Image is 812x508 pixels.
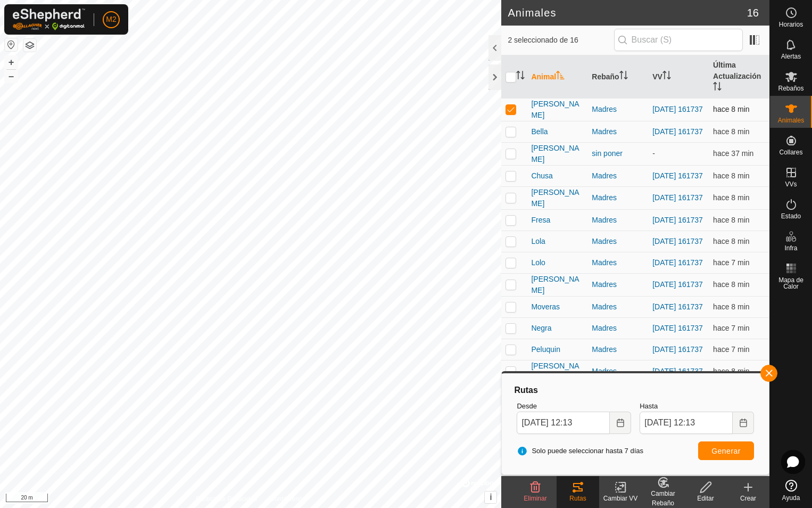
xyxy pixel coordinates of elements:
div: Madres [592,323,644,334]
a: [DATE] 161737 [652,367,703,375]
span: 13 ago 2025, 12:05 [713,302,749,311]
img: Logo Gallagher [13,9,85,30]
span: Infra [784,245,797,251]
div: Madres [592,192,644,203]
button: Restablecer Mapa [5,38,18,51]
a: Política de Privacidad [196,494,257,504]
a: [DATE] 161737 [652,216,703,224]
div: sin poner [592,148,644,159]
span: [PERSON_NAME] [531,274,583,296]
div: Crear [727,494,769,503]
p-sorticon: Activar para ordenar [662,72,671,81]
a: [DATE] 161737 [652,345,703,354]
span: Lola [531,236,545,247]
span: i [490,493,492,502]
span: 13 ago 2025, 12:05 [713,193,749,202]
div: Madres [592,126,644,137]
span: Peluquin [531,344,560,355]
button: + [5,56,18,69]
span: Alertas [781,53,801,60]
div: Madres [592,279,644,290]
p-sorticon: Activar para ordenar [619,72,628,81]
span: Moveras [531,301,560,313]
span: 13 ago 2025, 12:05 [713,237,749,245]
span: Mapa de Calor [773,277,809,290]
div: Rutas [557,494,599,503]
span: 13 ago 2025, 12:05 [713,127,749,136]
th: Última Actualización [709,55,769,99]
span: 13 ago 2025, 12:05 [713,105,749,113]
span: VVs [785,181,797,187]
span: 13 ago 2025, 12:05 [713,367,749,375]
div: Cambiar VV [599,494,642,503]
a: [DATE] 161737 [652,302,703,311]
label: Hasta [640,401,754,412]
button: Choose Date [610,412,631,434]
button: Choose Date [733,412,754,434]
a: [DATE] 161737 [652,105,703,113]
div: Madres [592,215,644,226]
span: 2 seleccionado de 16 [508,35,614,46]
span: Bella [531,126,548,137]
span: 13 ago 2025, 12:05 [713,258,749,267]
span: Lolo [531,257,545,268]
div: Madres [592,344,644,355]
label: Desde [517,401,631,412]
button: i [485,491,496,503]
p-sorticon: Activar para ordenar [556,72,565,81]
div: Madres [592,236,644,247]
a: Ayuda [770,476,812,505]
span: Negra [531,323,551,334]
div: Cambiar Rebaño [642,489,684,508]
span: Animales [778,117,804,124]
button: Generar [698,441,754,460]
span: 13 ago 2025, 12:05 [713,324,749,332]
span: Collares [779,149,802,155]
a: [DATE] 161737 [652,193,703,202]
p-sorticon: Activar para ordenar [516,72,525,81]
span: [PERSON_NAME] [531,360,583,383]
span: [PERSON_NAME] [531,99,583,121]
span: Ayuda [782,495,800,501]
th: Rebaño [587,55,648,99]
h2: Animales [508,6,747,19]
a: [DATE] 161737 [652,127,703,136]
span: [PERSON_NAME] [531,187,583,209]
span: Rebaños [778,85,803,92]
span: Estado [781,213,801,219]
app-display-virtual-paddock-transition: - [652,149,655,158]
div: Madres [592,366,644,377]
span: Horarios [779,21,803,28]
a: [DATE] 161737 [652,237,703,245]
a: Contáctenos [270,494,305,504]
span: Solo puede seleccionar hasta 7 días [517,446,643,456]
span: Eliminar [524,495,546,502]
div: Madres [592,170,644,182]
th: VV [648,55,709,99]
span: 16 [747,5,759,21]
span: Chusa [531,170,552,182]
a: [DATE] 161737 [652,171,703,180]
span: 13 ago 2025, 11:35 [713,149,753,158]
span: 13 ago 2025, 12:05 [713,345,749,354]
th: Animal [527,55,587,99]
a: [DATE] 161737 [652,280,703,289]
span: M2 [106,14,116,25]
span: 13 ago 2025, 12:05 [713,280,749,289]
p-sorticon: Activar para ordenar [713,84,722,92]
span: Fresa [531,215,550,226]
div: Editar [684,494,727,503]
div: Rutas [512,384,758,397]
span: [PERSON_NAME] [531,143,583,165]
span: 13 ago 2025, 12:05 [713,216,749,224]
input: Buscar (S) [614,29,743,51]
div: Madres [592,104,644,115]
span: 13 ago 2025, 12:05 [713,171,749,180]
a: [DATE] 161737 [652,324,703,332]
span: Generar [711,447,741,455]
a: [DATE] 161737 [652,258,703,267]
button: – [5,70,18,83]
div: Madres [592,257,644,268]
div: Madres [592,301,644,313]
button: Capas del Mapa [23,39,36,52]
